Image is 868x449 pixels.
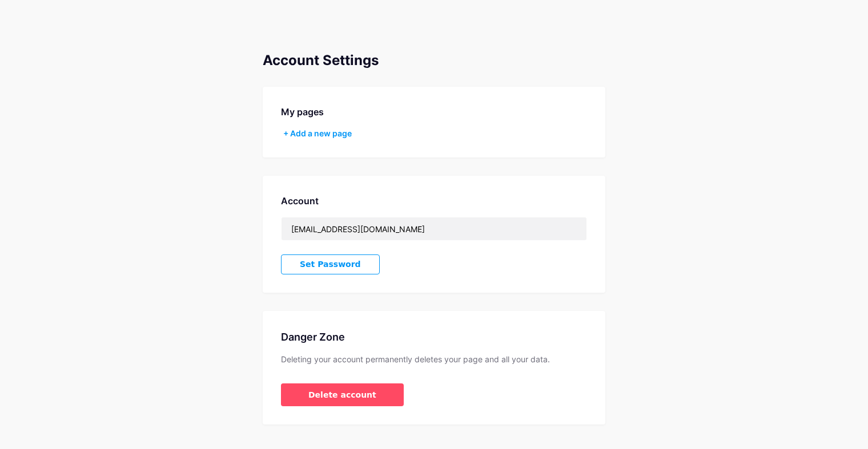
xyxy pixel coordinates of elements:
[263,52,605,68] div: Account Settings
[300,260,361,269] span: Set Password
[281,105,587,119] div: My pages
[281,194,587,208] div: Account
[281,383,404,406] button: Delete account
[308,389,376,401] span: Delete account
[283,128,587,139] div: + Add a new page
[281,254,380,274] button: Set Password
[281,354,587,365] div: Deleting your account permanently deletes your page and all your data.
[281,329,587,345] div: Danger Zone
[282,217,586,240] input: Email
